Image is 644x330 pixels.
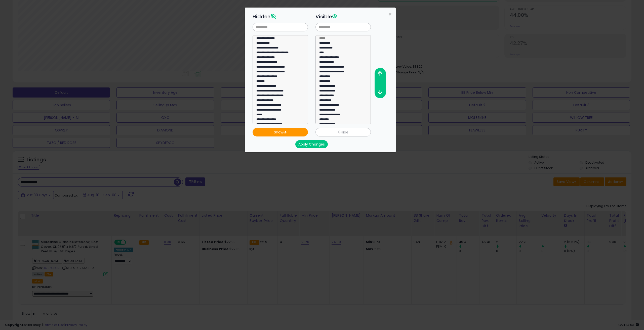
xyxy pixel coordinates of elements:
h3: Visible [315,13,371,20]
h3: Hidden [253,13,308,20]
button: Hide [315,128,371,136]
button: Apply Changes [295,140,328,148]
button: Show [253,128,308,136]
span: × [388,11,392,18]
